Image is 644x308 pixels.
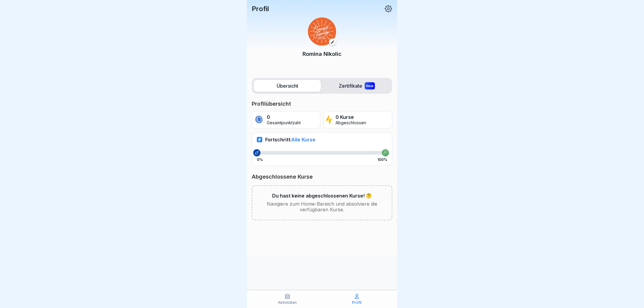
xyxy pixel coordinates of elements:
p: Profil [352,300,362,305]
img: coin.svg [254,115,264,125]
p: Profil [252,5,269,13]
p: Romina Nikolic [302,50,342,58]
img: lightning.svg [326,115,333,125]
p: Profilübersicht [252,100,392,107]
p: Abgeschlossen [336,120,366,125]
span: Alle Kurse [291,137,315,143]
p: Navigiere zum Home-Bereich und absolviere die verfügbaren Kurse. [262,201,382,213]
label: Zertifikate [323,80,390,92]
p: 0 Kurse [336,114,366,120]
p: Abgeschlossene Kurse [252,173,392,180]
p: Du hast keine abgeschlossenen Kurse! 🤔 [272,193,372,199]
img: hyd4fwiyd0kscnnk0oqga2v1.png [308,17,336,46]
p: 0 [267,114,301,120]
p: Aktivitäten [278,300,297,305]
p: 100% [377,158,387,162]
p: Gesamtpunktzahl [267,120,301,125]
label: Übersicht [254,80,321,92]
div: New [365,82,375,89]
p: 0% [257,158,263,162]
p: Fortschritt: [265,137,315,143]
